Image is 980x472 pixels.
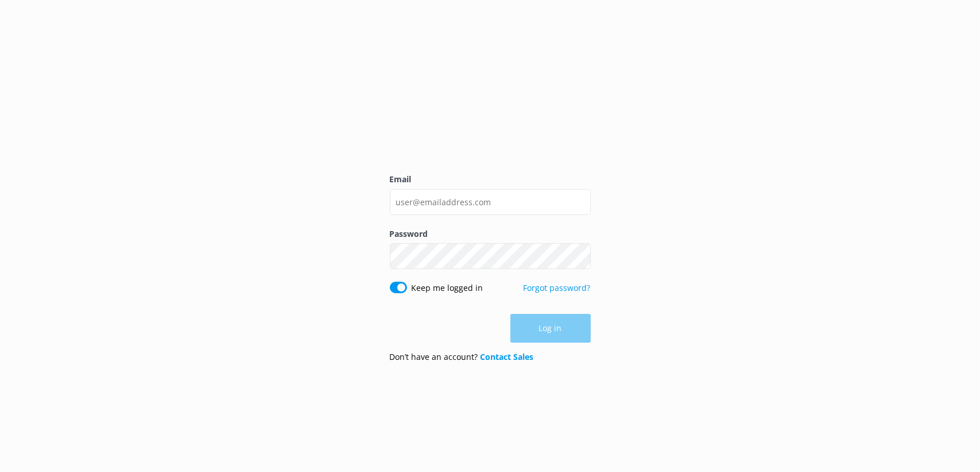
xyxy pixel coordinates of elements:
button: Show password [568,245,591,268]
a: Contact Sales [481,351,534,362]
a: Forgot password? [524,282,591,293]
input: user@emailaddress.com [390,189,591,215]
label: Email [390,173,591,186]
label: Keep me logged in [412,282,483,294]
p: Don’t have an account? [390,351,534,363]
label: Password [390,228,591,240]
